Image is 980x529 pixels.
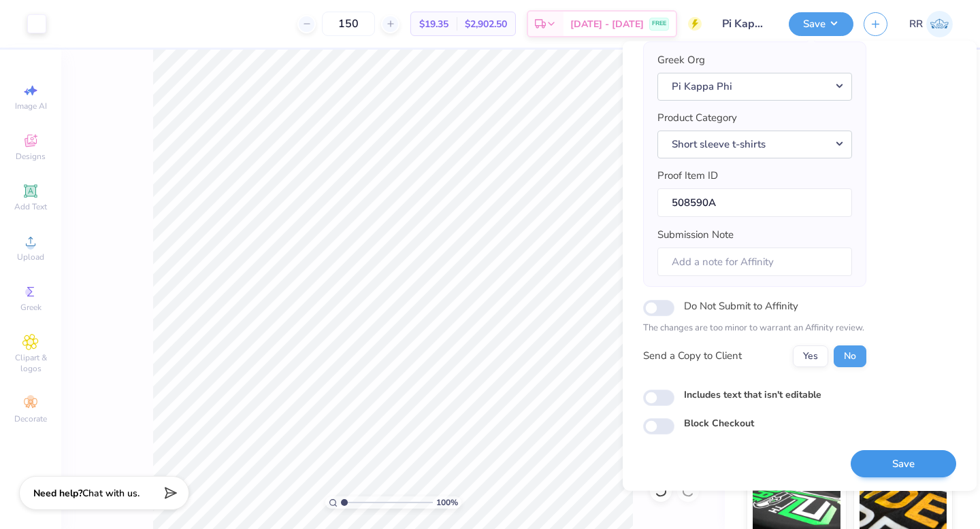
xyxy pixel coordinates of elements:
[657,169,718,184] label: Proof Item ID
[834,345,866,367] button: No
[684,416,754,430] label: Block Checkout
[657,228,734,243] label: Submission Note
[712,10,779,37] input: Untitled Design
[20,302,42,313] span: Greek
[419,17,448,31] span: $19.35
[643,349,742,364] div: Send a Copy to Client
[643,322,866,336] p: The changes are too minor to warrant an Affinity review.
[789,12,853,36] button: Save
[17,252,44,262] span: Upload
[909,11,953,37] a: RR
[570,17,644,31] span: [DATE] - [DATE]
[851,450,956,478] button: Save
[926,11,953,37] img: Rigil Kent Ricardo
[657,53,705,69] label: Greek Org
[657,131,852,158] button: Short sleeve t-shirts
[684,388,821,402] label: Includes text that isn't editable
[322,12,375,36] input: – –
[436,496,458,509] span: 100 %
[909,16,923,32] span: RR
[684,298,798,315] label: Do Not Submit to Affinity
[465,17,507,31] span: $2,902.50
[16,151,46,162] span: Designs
[657,111,737,126] label: Product Category
[793,345,828,367] button: Yes
[657,248,852,277] input: Add a note for Affinity
[7,352,54,374] span: Clipart & logos
[82,487,140,500] span: Chat with us.
[15,101,47,112] span: Image AI
[14,413,47,424] span: Decorate
[657,73,852,101] button: Pi Kappa Phi
[652,19,666,29] span: FREE
[14,201,47,212] span: Add Text
[33,487,82,500] strong: Need help?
